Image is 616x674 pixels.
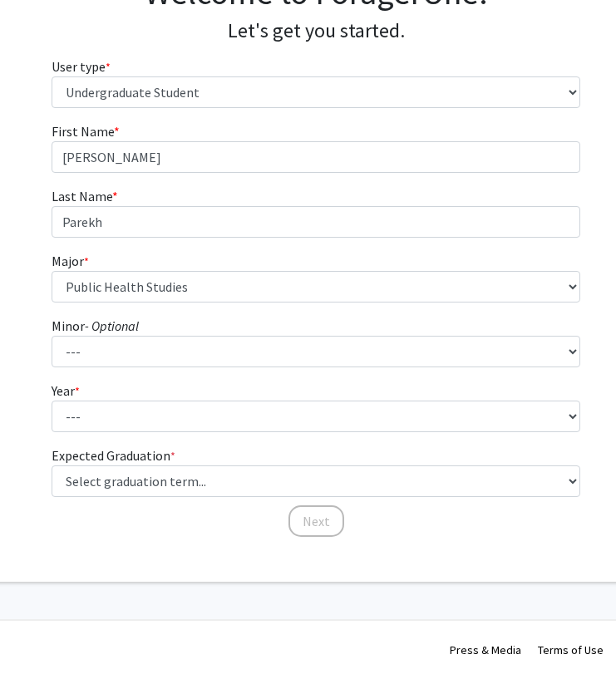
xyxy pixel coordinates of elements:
[52,57,111,76] label: User type
[52,445,175,465] label: Expected Graduation
[450,642,521,657] a: Press & Media
[52,19,581,43] h4: Let's get you started.
[52,251,89,271] label: Major
[538,642,604,657] a: Terms of Use
[52,123,114,140] span: First Name
[12,599,71,662] iframe: Chat
[52,381,80,401] label: Year
[52,188,112,204] span: Last Name
[85,317,139,334] i: - Optional
[52,316,139,336] label: Minor
[288,505,344,537] button: Next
